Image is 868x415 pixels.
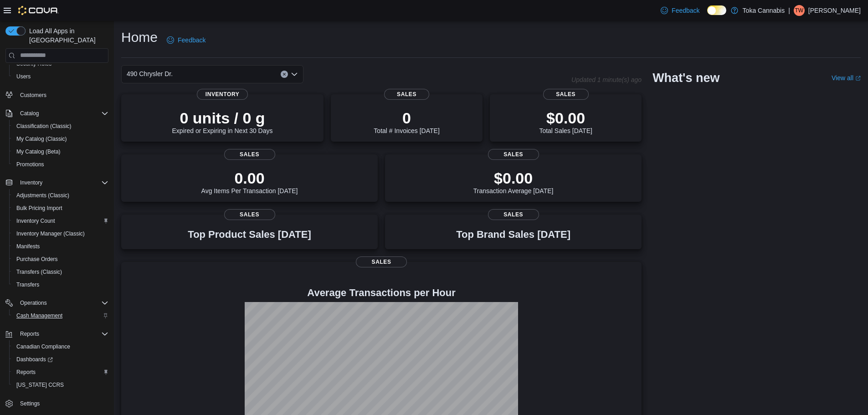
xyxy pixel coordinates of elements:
[16,343,70,350] span: Canadian Compliance
[571,76,642,83] p: Updated 1 minute(s) ago
[488,209,539,220] span: Sales
[13,310,66,321] a: Cash Management
[384,89,430,100] span: Sales
[13,341,108,352] span: Canadian Compliance
[13,341,74,352] a: Canadian Compliance
[16,297,51,308] button: Operations
[197,89,248,100] span: Inventory
[543,89,589,100] span: Sales
[9,70,112,83] button: Users
[13,254,62,265] a: Purchase Orders
[16,256,58,263] span: Purchase Orders
[16,398,43,409] a: Settings
[16,268,62,276] span: Transfers (Classic)
[374,109,439,134] div: Total # Invoices [DATE]
[178,36,205,45] span: Feedback
[13,121,75,132] a: Classification (Classic)
[20,330,39,338] span: Reports
[9,158,112,171] button: Promotions
[9,215,112,227] button: Inventory Count
[13,71,34,82] a: Users
[16,148,61,155] span: My Catalog (Beta)
[121,28,158,46] h1: Home
[456,229,570,240] h3: Top Brand Sales [DATE]
[652,71,719,85] h2: What's new
[855,76,861,81] svg: External link
[172,109,273,134] div: Expired or Expiring in Next 30 Days
[13,279,43,290] a: Transfers
[2,328,112,340] button: Reports
[13,215,59,226] a: Inventory Count
[13,159,108,170] span: Promotions
[13,121,108,132] span: Classification (Classic)
[9,189,112,202] button: Adjustments (Classic)
[16,297,108,308] span: Operations
[832,74,861,82] a: View allExternal link
[657,1,703,20] a: Feedback
[9,240,112,253] button: Manifests
[13,266,108,277] span: Transfers (Classic)
[788,5,790,16] p: |
[291,71,298,78] button: Open list of options
[13,190,73,201] a: Adjustments (Classic)
[9,133,112,145] button: My Catalog (Classic)
[2,107,112,120] button: Catalog
[9,266,112,278] button: Transfers (Classic)
[13,379,108,390] span: Washington CCRS
[13,203,66,214] a: Bulk Pricing Import
[9,253,112,266] button: Purchase Orders
[16,381,64,389] span: [US_STATE] CCRS
[2,88,112,102] button: Customers
[13,215,108,226] span: Inventory Count
[9,366,112,379] button: Reports
[9,202,112,215] button: Bulk Pricing Import
[20,92,46,99] span: Customers
[201,169,298,187] p: 0.00
[16,123,72,130] span: Classification (Classic)
[16,281,39,288] span: Transfers
[808,5,861,16] p: [PERSON_NAME]
[224,209,275,220] span: Sales
[16,90,50,101] a: Customers
[9,379,112,391] button: [US_STATE] CCRS
[16,243,40,250] span: Manifests
[13,228,108,239] span: Inventory Manager (Classic)
[9,120,112,133] button: Classification (Classic)
[488,149,539,160] span: Sales
[473,169,554,187] p: $0.00
[539,109,592,134] div: Total Sales [DATE]
[794,5,805,16] div: Ty Wilson
[20,299,47,307] span: Operations
[281,71,288,78] button: Clear input
[16,108,42,119] button: Catalog
[13,354,108,365] span: Dashboards
[9,309,112,322] button: Cash Management
[16,328,108,339] span: Reports
[13,146,64,157] a: My Catalog (Beta)
[16,328,43,339] button: Reports
[9,353,112,366] a: Dashboards
[13,71,108,82] span: Users
[13,354,56,365] a: Dashboards
[16,398,108,409] span: Settings
[2,297,112,309] button: Operations
[13,133,71,144] a: My Catalog (Classic)
[13,133,108,144] span: My Catalog (Classic)
[13,241,108,252] span: Manifests
[539,109,592,127] p: $0.00
[16,177,46,188] button: Inventory
[2,397,112,410] button: Settings
[2,176,112,189] button: Inventory
[473,169,554,195] div: Transaction Average [DATE]
[16,135,67,143] span: My Catalog (Classic)
[13,310,108,321] span: Cash Management
[356,256,407,267] span: Sales
[13,241,43,252] a: Manifests
[707,15,708,15] span: Dark Mode
[9,340,112,353] button: Canadian Compliance
[13,190,108,201] span: Adjustments (Classic)
[374,109,439,127] p: 0
[18,6,59,15] img: Cova
[127,68,173,79] span: 490 Chrysler Dr.
[16,108,108,119] span: Catalog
